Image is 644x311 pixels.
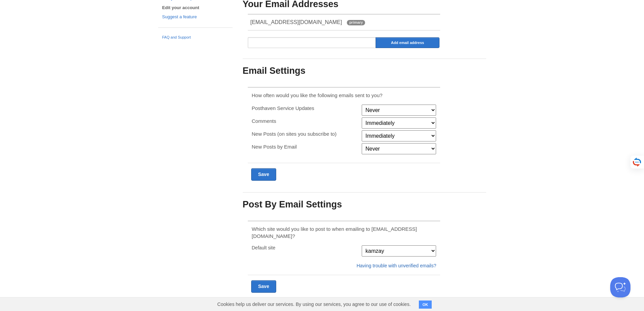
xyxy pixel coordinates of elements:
[610,277,630,297] iframe: Help Scout Beacon - Open
[243,66,486,76] h3: Email Settings
[251,168,277,181] input: Save
[347,20,365,25] span: primary
[211,297,418,311] span: Cookies help us deliver our services. By using our services, you agree to our use of cookies.
[251,19,342,25] span: [EMAIL_ADDRESS][DOMAIN_NAME]
[252,92,436,99] p: How often would you like the following emails sent to you?
[252,130,358,137] p: New Posts (on sites you subscribe to)
[251,280,277,293] input: Save
[252,105,358,112] p: Posthaven Service Updates
[162,35,229,41] a: FAQ and Support
[376,37,440,48] input: Add email address
[162,4,229,12] a: Edit your account
[419,301,432,309] button: OK
[357,263,436,268] a: Having trouble with unverified emails?
[252,225,436,240] p: Which site would you like to post to when emailing to [EMAIL_ADDRESS][DOMAIN_NAME]?
[162,14,229,21] a: Suggest a feature
[252,143,358,150] p: New Posts by Email
[243,200,486,210] h3: Post By Email Settings
[252,117,358,125] p: Comments
[250,245,360,250] div: Default site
